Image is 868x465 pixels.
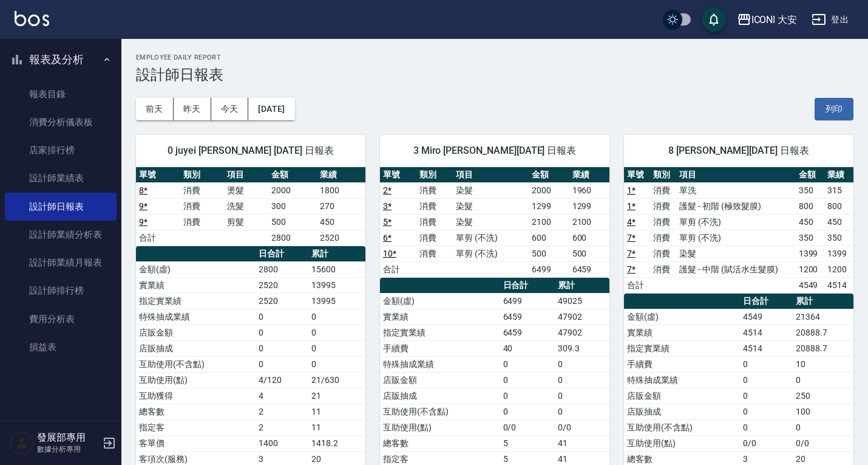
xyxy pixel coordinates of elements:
td: 11 [308,404,365,419]
td: 指定實業績 [624,340,740,356]
td: 總客數 [136,404,256,419]
th: 項目 [453,167,529,183]
td: 6459 [500,325,555,340]
table: a dense table [624,167,853,294]
td: 1399 [796,246,825,261]
td: 450 [317,214,365,230]
td: 500 [569,246,609,261]
td: 800 [824,198,853,214]
td: 100 [793,404,853,419]
a: 設計師業績表 [5,164,117,192]
td: 消費 [650,246,676,261]
td: 10 [793,356,853,372]
button: 登出 [807,9,853,31]
td: 客單價 [136,435,256,451]
td: 309.3 [555,340,609,356]
td: 6459 [569,261,609,277]
button: 列印 [815,98,853,120]
td: 0 [555,372,609,388]
td: 互助使用(點) [380,419,500,435]
a: 設計師日報表 [5,193,117,221]
td: 消費 [180,214,225,230]
button: 昨天 [174,98,211,120]
th: 類別 [650,167,676,183]
button: 今天 [211,98,249,120]
td: 1299 [529,198,569,214]
td: 0 [740,356,793,372]
td: 0 [256,309,308,325]
td: 0 [500,388,555,404]
td: 消費 [650,198,676,214]
td: 店販抽成 [136,340,256,356]
div: ICONI 大安 [751,12,798,27]
td: 2800 [268,230,317,246]
td: 0 [308,309,365,325]
button: 報表及分析 [5,44,117,75]
td: 600 [529,230,569,246]
td: 2100 [569,214,609,230]
td: 0/0 [555,419,609,435]
td: 4549 [740,309,793,325]
td: 消費 [650,230,676,246]
td: 染髮 [453,214,529,230]
td: 270 [317,198,365,214]
td: 互助使用(不含點) [380,404,500,419]
td: 500 [268,214,317,230]
a: 報表目錄 [5,80,117,108]
td: 0 [555,388,609,404]
td: 消費 [180,198,225,214]
td: 互助使用(不含點) [624,419,740,435]
th: 累計 [555,278,609,294]
th: 業績 [824,167,853,183]
td: 2100 [529,214,569,230]
td: 1200 [824,261,853,277]
td: 47902 [555,309,609,325]
td: 1399 [824,246,853,261]
td: 450 [824,214,853,230]
a: 店家排行榜 [5,136,117,164]
img: Person [10,431,34,455]
td: 0 [740,419,793,435]
td: 染髮 [676,246,795,261]
td: 0 [500,372,555,388]
td: 1299 [569,198,609,214]
td: 手續費 [380,340,500,356]
span: 8 [PERSON_NAME][DATE] 日報表 [639,145,839,157]
td: 600 [569,230,609,246]
td: 2800 [256,261,308,277]
td: 總客數 [380,435,500,451]
td: 0 [256,340,308,356]
td: 2520 [256,293,308,309]
td: 13995 [308,277,365,293]
th: 類別 [180,167,225,183]
th: 累計 [308,246,365,262]
p: 數據分析專用 [37,444,99,455]
td: 消費 [416,182,453,198]
td: 消費 [416,230,453,246]
th: 累計 [793,294,853,309]
th: 日合計 [256,246,308,262]
td: 0 [256,356,308,372]
a: 費用分析表 [5,305,117,333]
button: [DATE] [248,98,294,120]
td: 13995 [308,293,365,309]
td: 6499 [500,293,555,309]
td: 店販金額 [380,372,500,388]
td: 1960 [569,182,609,198]
th: 單號 [136,167,180,183]
td: 0 [308,340,365,356]
td: 剪髮 [224,214,268,230]
td: 500 [529,246,569,261]
th: 項目 [676,167,795,183]
td: 金額(虛) [624,309,740,325]
a: 設計師排行榜 [5,277,117,305]
th: 單號 [624,167,650,183]
td: 消費 [650,214,676,230]
th: 項目 [224,167,268,183]
td: 染髮 [453,182,529,198]
td: 47902 [555,325,609,340]
td: 消費 [416,246,453,261]
td: 特殊抽成業績 [380,356,500,372]
button: save [702,7,726,32]
td: 0 [793,372,853,388]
